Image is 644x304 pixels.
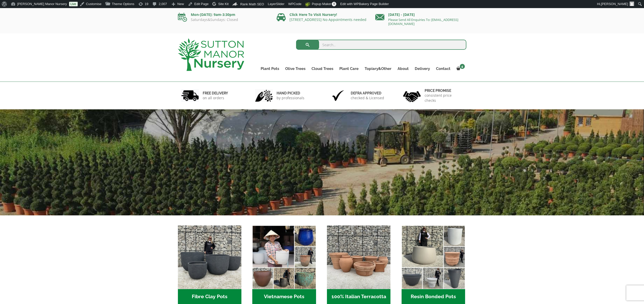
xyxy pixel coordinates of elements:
[178,225,241,289] img: Home - 8194B7A3 2818 4562 B9DD 4EBD5DC21C71 1 105 c 1
[181,89,199,102] img: 1.jpg
[282,65,308,72] a: Olive Trees
[69,2,78,6] a: Live
[388,17,458,26] a: Please Send All Enquiries To: [EMAIL_ADDRESS][DOMAIN_NAME]
[425,88,463,93] h6: Price promise
[178,38,244,71] img: logo
[601,2,628,6] span: [PERSON_NAME]
[362,65,394,72] a: Topiary&Other
[296,40,466,50] input: Search...
[178,12,269,18] p: Mon-[DATE]: 9am-3:30pm
[453,65,466,72] a: 4
[433,65,453,72] a: Contact
[460,64,465,69] span: 4
[258,65,282,72] a: Plant Pots
[252,225,316,289] img: Home - 6E921A5B 9E2F 4B13 AB99 4EF601C89C59 1 105 c
[403,88,421,103] img: 4.jpg
[289,12,337,17] a: Click Here To Visit Nursery!
[351,95,384,100] p: checked & Licensed
[277,95,304,100] p: by professionals
[308,65,336,72] a: Cloud Trees
[240,2,264,6] span: Rank Math SEO
[277,91,304,95] h6: hand picked
[218,2,228,6] span: Site Kit
[255,89,273,102] img: 2.jpg
[351,91,384,95] h6: Defra approved
[336,65,362,72] a: Plant Care
[178,18,269,22] p: Saturdays&Sundays: Closed
[402,225,465,289] img: Home - 67232D1B A461 444F B0F6 BDEDC2C7E10B 1 105 c
[375,12,466,18] p: [DATE] - [DATE]
[203,95,228,100] p: on all orders
[289,17,366,22] a: [STREET_ADDRESS] No Appointments needed
[425,93,463,103] p: consistent price checks
[329,89,347,102] img: 3.jpg
[394,65,412,72] a: About
[327,225,390,289] img: Home - 1B137C32 8D99 4B1A AA2F 25D5E514E47D 1 105 c
[203,91,228,95] h6: FREE DELIVERY
[412,65,433,72] a: Delivery
[332,2,336,6] span: 0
